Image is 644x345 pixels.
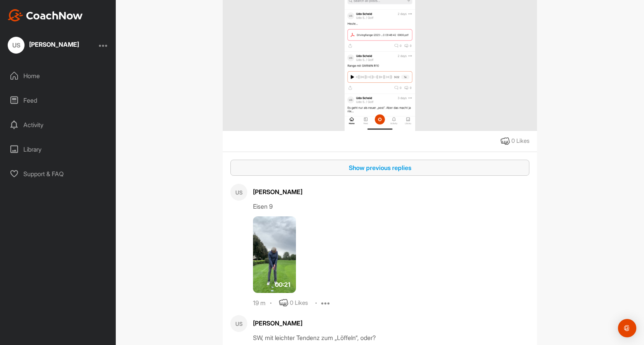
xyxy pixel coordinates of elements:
div: Feed [4,91,112,110]
div: SW, mit leichter Tendenz zum „Löffeln“, oder? [253,333,529,342]
div: Open Intercom Messenger [618,319,636,337]
div: 0 Likes [511,137,529,146]
div: [PERSON_NAME] [253,187,529,196]
div: Eisen 9 [253,202,529,211]
img: media [253,216,296,293]
div: [PERSON_NAME] [29,41,79,47]
div: US [230,315,247,332]
img: CoachNow [8,9,83,21]
div: 19 m [253,299,266,307]
button: Show previous replies [230,160,529,176]
div: Activity [4,115,112,134]
div: US [8,37,25,54]
div: Support & FAQ [4,164,112,183]
div: Home [4,66,112,85]
span: 00:21 [275,280,290,289]
div: US [230,184,247,201]
div: Show previous replies [237,163,523,172]
div: Library [4,140,112,159]
div: 0 Likes [290,299,308,307]
div: [PERSON_NAME] [253,319,529,328]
